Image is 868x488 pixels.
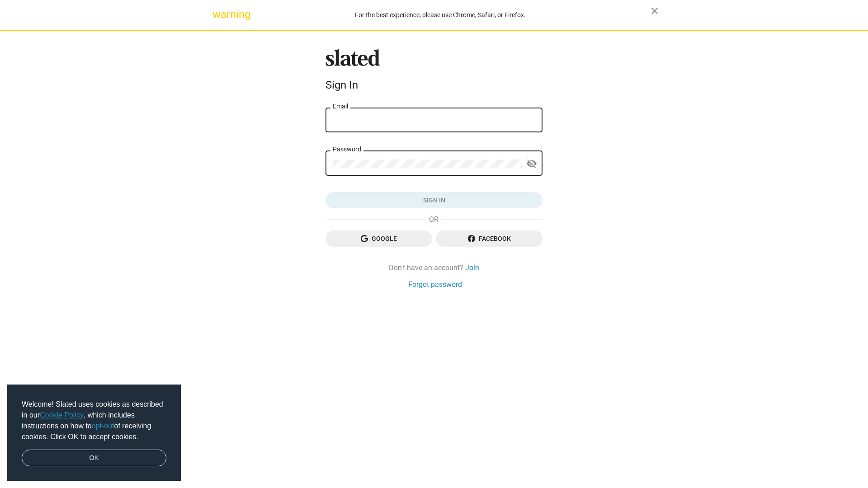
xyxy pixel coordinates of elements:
a: Join [465,263,479,272]
a: opt-out [92,422,114,430]
mat-icon: visibility_off [526,157,537,171]
button: Facebook [436,230,542,247]
a: Cookie Policy [40,411,84,419]
div: Don't have an account? [325,263,542,272]
button: Google [325,230,432,247]
span: Facebook [443,230,535,247]
span: Google [333,230,425,247]
div: For the best experience, please use Chrome, Safari, or Firefox. [230,9,651,21]
div: cookieconsent [7,385,181,481]
button: Show password [523,155,541,173]
a: dismiss cookie message [22,450,166,467]
mat-icon: close [649,5,660,16]
sl-branding: Sign In [325,49,542,95]
div: Sign In [325,79,542,91]
span: Welcome! Slated uses cookies as described in our , which includes instructions on how to of recei... [22,399,166,442]
a: Forgot password [408,280,462,289]
mat-icon: warning [212,9,223,20]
